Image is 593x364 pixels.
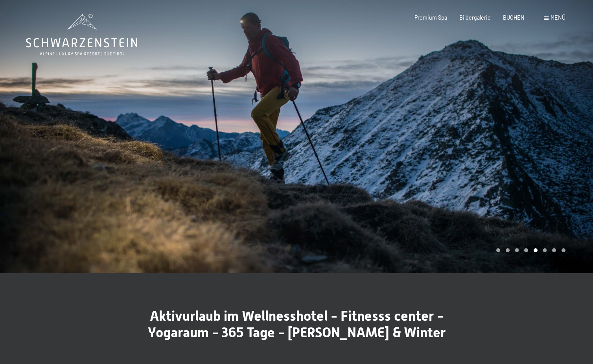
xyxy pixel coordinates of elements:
[543,248,547,252] div: Carousel Page 6
[551,14,565,21] span: Menü
[148,308,446,340] span: Aktivurlaub im Wellnesshotel - Fitnesss center - Yogaraum - 365 Tage - [PERSON_NAME] & Winter
[534,248,538,252] div: Carousel Page 5 (Current Slide)
[459,14,491,21] a: Bildergalerie
[496,248,500,252] div: Carousel Page 1
[503,14,525,21] a: BUCHEN
[414,14,447,21] a: Premium Spa
[524,248,528,252] div: Carousel Page 4
[506,248,510,252] div: Carousel Page 2
[562,248,565,252] div: Carousel Page 8
[515,248,519,252] div: Carousel Page 3
[552,248,556,252] div: Carousel Page 7
[494,248,565,252] div: Carousel Pagination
